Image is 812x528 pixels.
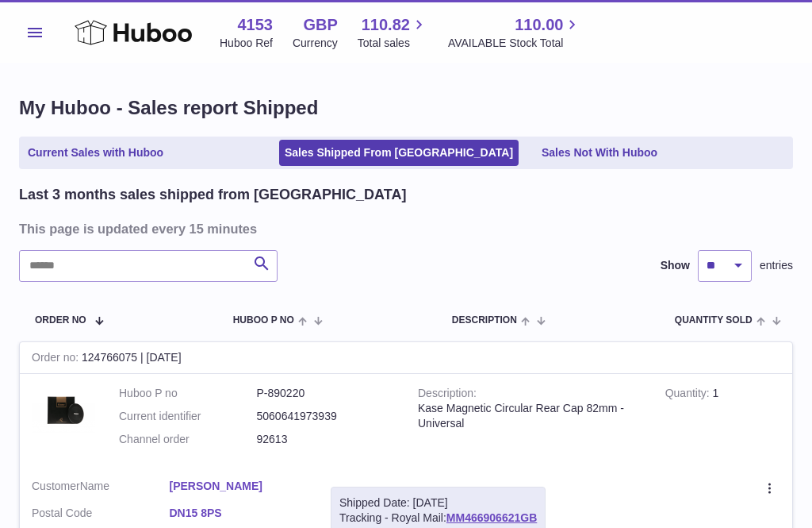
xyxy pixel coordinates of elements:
dd: 5060641973939 [257,409,395,424]
div: Shipped Date: [DATE] [339,495,537,511]
a: 110.00 AVAILABLE Stock Total [448,14,582,51]
dd: P-890220 [257,386,395,401]
strong: 4153 [237,14,273,36]
a: [PERSON_NAME] [170,479,308,494]
span: AVAILABLE Stock Total [448,36,582,51]
a: Sales Not With Huboo [536,140,663,166]
dt: Huboo P no [119,386,257,401]
dt: Name [32,479,170,498]
span: 110.82 [362,14,410,36]
h2: Last 3 months sales shipped from [GEOGRAPHIC_DATA] [19,185,406,204]
span: 110.00 [515,14,563,36]
a: Sales Shipped From [GEOGRAPHIC_DATA] [279,140,519,166]
span: Total sales [358,36,428,51]
strong: Quantity [665,387,713,403]
span: entries [760,258,793,273]
dt: Channel order [119,432,257,447]
span: Customer [32,480,80,492]
div: 124766075 | [DATE] [20,342,792,374]
a: Current Sales with Huboo [22,140,169,166]
label: Show [661,258,690,273]
h1: My Huboo - Sales report Shipped [19,95,793,121]
dd: 92613 [257,432,395,447]
img: 2-1-scaled.jpg [32,386,95,433]
h3: This page is updated every 15 minutes [19,220,789,237]
td: 1 [653,374,792,467]
dt: Current identifier [119,409,257,424]
span: Order No [35,315,86,326]
a: 110.82 Total sales [358,14,428,51]
div: Kase Magnetic Circular Rear Cap 82mm - Universal [418,401,642,431]
strong: GBP [303,14,337,36]
a: DN15 8PS [170,506,308,521]
span: Huboo P no [233,315,294,326]
dt: Postal Code [32,506,170,525]
a: MM466906621GB [446,511,537,524]
strong: Order no [32,351,82,368]
span: Quantity Sold [675,315,753,326]
span: Description [452,315,517,326]
div: Huboo Ref [220,36,273,51]
strong: Description [418,387,477,403]
div: Currency [293,36,338,51]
